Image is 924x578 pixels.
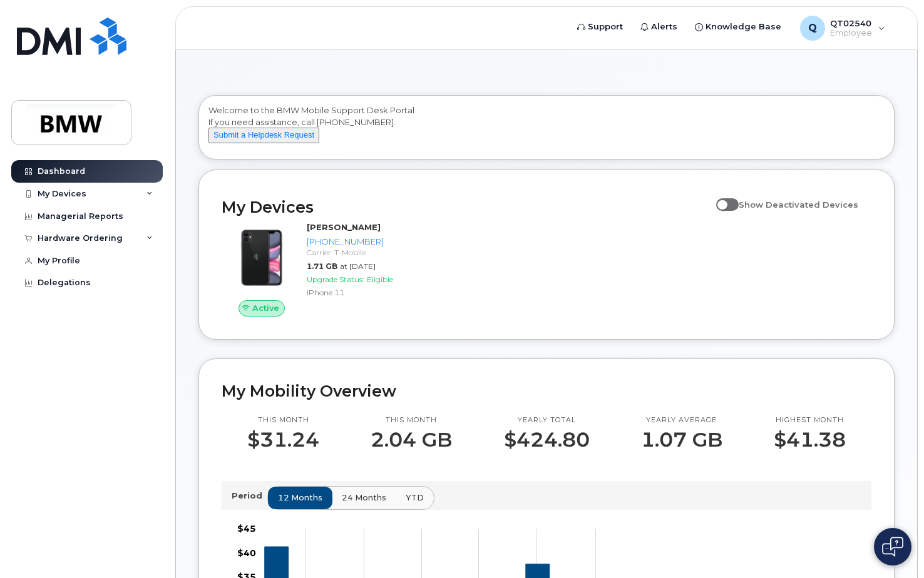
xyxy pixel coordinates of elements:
[342,492,386,504] span: 24 months
[252,302,279,314] span: Active
[774,415,846,425] p: Highest month
[247,415,319,425] p: This month
[247,428,319,451] p: $31.24
[307,275,364,284] span: Upgrade Status:
[208,129,319,139] a: Submit a Helpdesk Request
[222,221,428,317] a: Active[PERSON_NAME][PHONE_NUMBER]Carrier: T-Mobile1.71 GBat [DATE]Upgrade Status:EligibleiPhone 11
[882,537,903,557] img: Open chat
[232,490,267,502] p: Period
[774,428,846,451] p: $41.38
[307,222,381,232] strong: [PERSON_NAME]
[371,428,452,451] p: 2.04 GB
[340,261,376,271] span: at [DATE]
[307,247,423,258] div: Carrier: T-Mobile
[504,415,590,425] p: Yearly total
[232,228,292,288] img: iPhone_11.jpg
[504,428,590,451] p: $424.80
[641,428,722,451] p: 1.07 GB
[739,200,858,210] span: Show Deactivated Devices
[237,523,256,534] tspan: $45
[307,236,423,248] div: [PHONE_NUMBER]
[371,415,452,425] p: This month
[716,193,726,203] input: Show Deactivated Devices
[307,261,337,271] span: 1.71 GB
[222,198,710,216] h2: My Devices
[222,382,871,400] h2: My Mobility Overview
[307,287,423,298] div: iPhone 11
[406,492,424,504] span: YTD
[208,128,319,143] button: Submit a Helpdesk Request
[367,275,393,284] span: Eligible
[208,104,885,155] div: Welcome to the BMW Mobile Support Desk Portal If you need assistance, call [PHONE_NUMBER].
[237,547,256,558] tspan: $40
[641,415,722,425] p: Yearly average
